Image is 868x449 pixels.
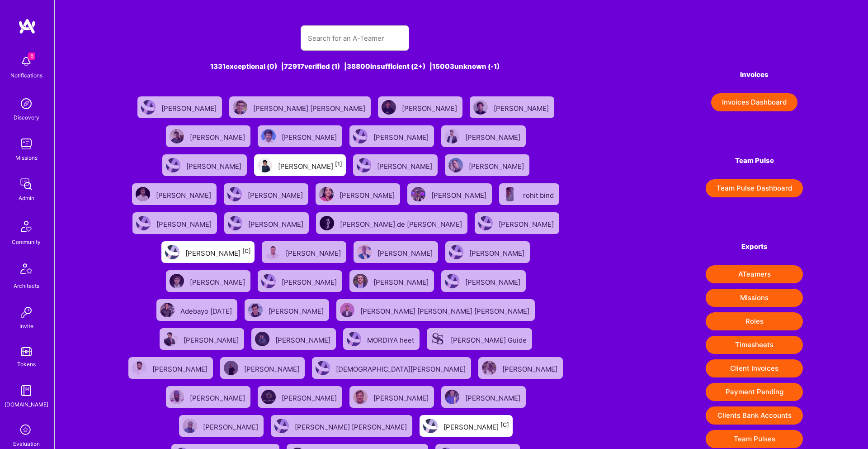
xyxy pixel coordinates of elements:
a: Invoices Dashboard [706,93,803,111]
a: User Avatar[PERSON_NAME] [438,267,529,296]
div: [PERSON_NAME] [278,159,342,171]
div: [PERSON_NAME] [161,101,218,113]
a: User Avatar[PERSON_NAME] [159,151,250,180]
a: User Avatar[PERSON_NAME] [220,180,312,209]
img: User Avatar [353,129,368,143]
img: User Avatar [473,100,488,115]
img: Architects [15,259,37,281]
a: User Avatar[PERSON_NAME][C] [158,238,258,267]
a: User Avatar[PERSON_NAME][1] [250,151,349,180]
img: bell [17,53,35,71]
div: MORDIYA heet [367,333,416,345]
div: [PERSON_NAME] [431,188,488,200]
div: [PERSON_NAME] [PERSON_NAME] [PERSON_NAME] [360,304,531,316]
img: User Avatar [261,129,276,143]
a: User Avatar[PERSON_NAME] [346,267,438,296]
img: User Avatar [170,274,184,288]
img: User Avatar [340,303,354,317]
a: User Avatar[PERSON_NAME] [129,209,221,238]
div: [PERSON_NAME] [244,362,301,374]
div: [PERSON_NAME] [PERSON_NAME] [253,101,367,113]
div: Tokens [17,359,36,369]
h4: Invoices [706,71,803,79]
a: User Avatar[PERSON_NAME] [258,238,350,267]
a: User AvatarAdebayo [DATE] [153,296,241,325]
a: User Avatar[PERSON_NAME] [175,411,267,440]
a: User Avatar[PERSON_NAME] [156,325,248,353]
img: User Avatar [255,332,269,346]
img: User Avatar [449,245,463,259]
a: User Avatar[PERSON_NAME] [128,180,220,209]
div: [PERSON_NAME] [402,101,459,113]
img: User Avatar [319,187,334,201]
img: User Avatar [353,274,368,288]
img: User Avatar [274,419,289,433]
img: User Avatar [227,187,242,201]
a: User Avatar[PERSON_NAME] [162,122,254,151]
h4: Team Pulse [706,157,803,165]
sup: [C] [500,421,509,428]
img: tokens [21,347,32,356]
img: User Avatar [166,158,180,172]
a: User Avatar[PERSON_NAME] [475,353,566,382]
a: User Avatar[PERSON_NAME] [346,382,438,411]
img: User Avatar [170,129,184,143]
div: 1331 exceptional (0) | 72917 verified (1) | 38800 insufficient (2+) | 15003 unknown (-1) [120,62,590,71]
img: admin teamwork [17,175,35,193]
div: Architects [14,281,39,291]
div: [PERSON_NAME] [286,246,343,258]
a: User Avatar[PERSON_NAME] [350,238,442,267]
sup: [C] [242,248,251,254]
img: User Avatar [320,216,334,230]
div: Admin [19,193,34,203]
img: User Avatar [163,332,178,346]
img: User Avatar [357,158,371,172]
a: User Avatar[PERSON_NAME] [466,93,558,122]
img: guide book [17,382,35,400]
div: Discovery [14,113,39,122]
a: User Avatar[PERSON_NAME] [217,353,308,382]
button: Missions [706,289,803,307]
a: User Avatar[PERSON_NAME] [PERSON_NAME] [267,411,416,440]
img: User Avatar [248,303,263,317]
i: icon SelectionTeam [18,422,35,439]
div: [PERSON_NAME] [282,275,339,287]
img: User Avatar [170,390,184,404]
div: Evaluation [13,439,40,449]
a: User Avatar[PERSON_NAME] [312,180,404,209]
img: User Avatar [423,419,438,433]
a: User Avatar[PERSON_NAME] [134,93,226,122]
a: User Avatar[PERSON_NAME] [254,122,346,151]
div: [PERSON_NAME] [186,159,243,171]
a: User Avatar[PERSON_NAME] [438,382,529,411]
button: Payment Pending [706,383,803,401]
div: Notifications [10,71,42,80]
div: [PERSON_NAME] [269,304,325,316]
a: User Avatar[PERSON_NAME] Guide [423,325,536,353]
div: [PERSON_NAME] [469,246,526,258]
a: User Avatar[PERSON_NAME] [254,267,346,296]
div: Community [12,237,41,247]
a: User Avatarrohit bind [495,180,563,209]
div: [PERSON_NAME] [156,217,213,229]
img: User Avatar [183,419,197,433]
div: [DOMAIN_NAME] [5,400,48,409]
span: 6 [28,53,35,60]
div: [PERSON_NAME] [248,188,305,200]
div: [PERSON_NAME] [340,188,396,200]
div: rohit bind [523,188,556,200]
img: User Avatar [136,216,151,230]
div: [PERSON_NAME] [282,130,339,142]
div: [PERSON_NAME] [499,217,556,229]
a: User Avatar[PERSON_NAME] [221,209,312,238]
a: User Avatar[PERSON_NAME] [162,382,254,411]
div: Invite [19,321,33,331]
a: User Avatar[PERSON_NAME] [441,151,533,180]
img: User Avatar [141,100,156,115]
div: [PERSON_NAME] [248,217,305,229]
sup: [1] [335,161,342,167]
img: Community [15,215,37,237]
button: ATeamers [706,265,803,283]
div: [PERSON_NAME] [377,246,434,258]
div: [PERSON_NAME] [190,275,247,287]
